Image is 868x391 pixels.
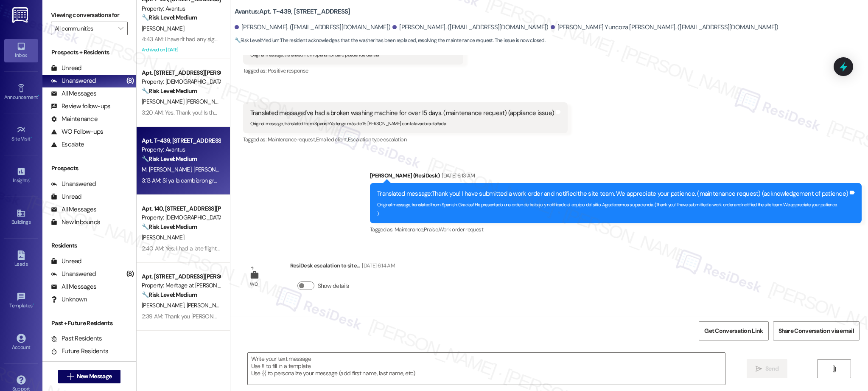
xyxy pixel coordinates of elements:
div: [PERSON_NAME] Yuncoza [PERSON_NAME]. ([EMAIL_ADDRESS][DOMAIN_NAME]) [551,23,778,32]
button: Share Conversation via email [773,321,860,340]
div: Past + Future Residents [42,319,136,328]
div: [DATE] 6:13 AM [440,171,475,180]
strong: 🔧 Risk Level: Medium [142,87,197,95]
div: Unknown [51,295,87,304]
span: Get Conversation Link [704,326,763,335]
span: Emailed client , [316,136,348,143]
strong: 🔧 Risk Level: Medium [142,14,197,21]
div: Property: [DEMOGRAPHIC_DATA] [142,77,220,86]
button: Get Conversation Link [699,321,768,340]
div: 2:39 AM: Thank you [PERSON_NAME]. I've left a note on the garbage bag displaying its weight if th... [142,312,812,320]
i:  [67,373,73,380]
a: Account [4,331,38,354]
div: Property: Avantus [142,4,220,13]
div: All Messages [51,282,96,291]
div: (8) [124,267,136,281]
sub: Original message, translated from Spanish : ¡Gracias! He presentado una orden de trabajo y notifi... [377,202,837,217]
span: : The resident acknowledges that the washer has been replaced, resolving the maintenance request.... [235,36,546,45]
span: [PERSON_NAME] [186,301,229,309]
div: [DATE] 6:14 AM [360,261,395,270]
strong: 🔧 Risk Level: Medium [142,291,197,298]
div: ResiDesk escalation to site... [290,261,395,273]
span: Escalation type escalation [348,136,406,143]
span: [PERSON_NAME] [PERSON_NAME] [142,98,230,105]
div: Maintenance [51,115,98,124]
div: Apt. 140, [STREET_ADDRESS][PERSON_NAME] [142,204,220,213]
b: Avantus: Apt. T~439, [STREET_ADDRESS] [235,7,350,16]
div: Escalate [51,140,84,149]
div: Future Residents [51,347,108,356]
div: Review follow-ups [51,102,110,111]
div: Prospects + Residents [42,48,136,57]
a: Site Visit • [4,123,38,146]
span: • [33,301,34,307]
i:  [118,25,123,32]
a: Inbox [4,39,38,62]
div: [PERSON_NAME] (ResiDesk) [370,171,862,183]
div: Property: Avantus [142,145,220,154]
a: Leads [4,248,38,271]
div: Tagged as: [243,65,464,77]
strong: 🔧 Risk Level: Medium [142,223,197,231]
div: Unread [51,64,81,73]
i:  [756,366,762,372]
label: Viewing conversations for [51,8,128,22]
label: Show details [318,281,349,290]
span: Maintenance , [395,226,424,233]
i:  [831,366,837,372]
div: Unanswered [51,270,96,278]
div: Translated message: Thank you! I have submitted a work order and notified the site team. We appre... [377,189,848,198]
div: Residents [42,241,136,250]
img: ResiDesk Logo [12,7,30,23]
div: Tagged as: [243,133,568,146]
span: Praise , [424,226,438,233]
span: • [31,135,32,141]
span: [PERSON_NAME] Yuncoza [193,166,260,173]
div: (8) [124,74,136,87]
span: M. [PERSON_NAME] [142,166,193,173]
span: • [38,93,39,99]
button: Send [747,359,788,378]
span: Positive response [268,67,308,74]
span: [PERSON_NAME] [142,301,187,309]
div: Archived on [DATE] [141,45,221,55]
div: 3:13 AM: Si ya la cambiaron gracias [142,177,227,184]
sub: Original message, translated from Spanish : Si claro pueden de dentrar [250,52,380,58]
div: All Messages [51,89,96,98]
div: WO Follow-ups [51,127,103,136]
div: Apt. T~439, [STREET_ADDRESS] [142,136,220,145]
div: Past Residents [51,334,102,343]
span: [PERSON_NAME] [142,25,184,32]
div: [PERSON_NAME]. ([EMAIL_ADDRESS][DOMAIN_NAME]) [235,23,391,32]
div: Property: [DEMOGRAPHIC_DATA] [142,213,220,222]
div: Unread [51,257,81,266]
div: Prospects [42,164,136,173]
div: New Inbounds [51,218,100,227]
span: New Message [77,372,112,381]
div: [PERSON_NAME]. ([EMAIL_ADDRESS][DOMAIN_NAME]) [392,23,549,32]
span: Maintenance request , [268,136,316,143]
span: [PERSON_NAME] [142,233,184,241]
div: Property: Meritage at [PERSON_NAME][GEOGRAPHIC_DATA] [142,281,220,290]
div: Unanswered [51,180,96,188]
div: Translated message: I've had a broken washing machine for over 15 days. (maintenance request) (ap... [250,109,554,118]
div: Unanswered [51,76,96,85]
a: Templates • [4,290,38,312]
sub: Original message, translated from Spanish : Ya tengo más de 15 [PERSON_NAME] con la lavadora dañada [250,121,446,127]
span: Share Conversation via email [778,326,854,335]
div: Apt. [STREET_ADDRESS][PERSON_NAME] [142,272,220,281]
div: 3:20 AM: Yes. Thank you! Is there a way that in the future you guys can text or call us to let us... [142,109,457,116]
div: Tagged as: [370,223,862,236]
button: New Message [58,370,121,383]
div: All Messages [51,205,96,214]
span: Work order request [439,226,483,233]
span: Send [765,364,778,373]
a: Buildings [4,206,38,229]
div: Apt. [STREET_ADDRESS][PERSON_NAME] [142,68,220,77]
strong: 🔧 Risk Level: Medium [235,37,280,44]
a: Insights • [4,164,38,187]
span: • [29,176,31,182]
strong: 🔧 Risk Level: Medium [142,155,197,163]
input: All communities [55,22,114,35]
div: Unread [51,192,81,201]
